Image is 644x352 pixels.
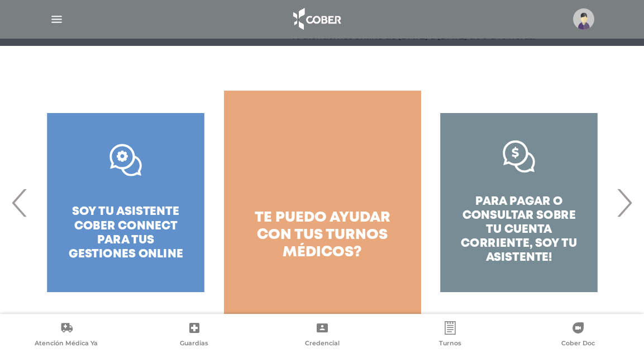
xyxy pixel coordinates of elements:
[180,339,208,349] span: Guardias
[573,8,594,30] img: profile-placeholder.svg
[386,321,514,350] a: Turnos
[224,91,421,315] a: te puedo ayudar con tus turnos médicos?
[2,321,130,350] a: Atención Médica Ya
[35,339,98,349] span: Atención Médica Ya
[255,211,390,242] span: te puedo ayudar con tus
[287,6,346,32] img: logo_cober_home-white.png
[258,321,386,350] a: Credencial
[613,172,635,233] span: Next
[561,339,595,349] span: Cober Doc
[130,321,258,350] a: Guardias
[439,339,461,349] span: Turnos
[305,339,340,349] span: Credencial
[283,228,388,259] span: turnos médicos?
[50,12,64,26] img: Cober_menu-lines-white.svg
[514,321,642,350] a: Cober Doc
[9,172,31,233] span: Previous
